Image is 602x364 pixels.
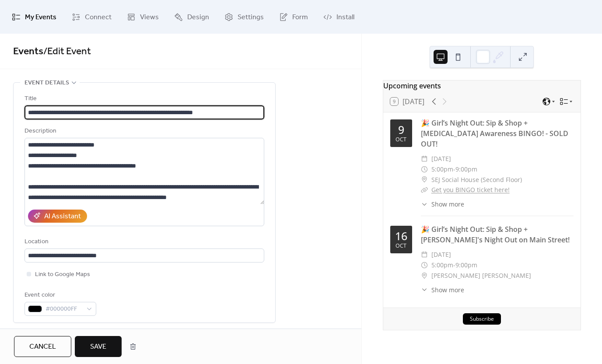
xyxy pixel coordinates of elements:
[395,137,406,143] div: Oct
[421,185,428,195] div: ​
[317,3,361,30] a: Install
[29,342,56,352] span: Cancel
[168,3,216,30] a: Design
[90,342,106,352] span: Save
[25,10,56,24] span: My Events
[28,210,87,223] button: AI Assistant
[431,249,451,260] span: [DATE]
[398,124,404,135] div: 9
[421,285,464,294] button: ​Show more
[431,285,464,294] span: Show more
[383,80,581,91] div: Upcoming events
[421,270,428,281] div: ​
[336,10,354,24] span: Install
[24,126,262,136] div: Description
[24,237,262,247] div: Location
[421,164,428,175] div: ​
[24,290,94,301] div: Event color
[455,164,477,175] span: 9:00pm
[431,199,464,209] span: Show more
[218,3,270,30] a: Settings
[14,336,71,357] button: Cancel
[421,224,574,245] div: 🎉 Girl’s Night Out: Sip & Shop + [PERSON_NAME]'s Night Out on Main Street!
[421,249,428,260] div: ​
[431,185,510,194] a: Get you BINGO ticket here!
[24,78,69,88] span: Event details
[453,260,455,270] span: -
[453,164,455,175] span: -
[421,199,428,209] div: ​
[44,211,81,222] div: AI Assistant
[65,3,118,30] a: Connect
[187,10,209,24] span: Design
[43,42,91,61] span: / Edit Event
[120,3,165,30] a: Views
[421,118,568,149] a: 🎉 Girl’s Night Out: Sip & Shop + [MEDICAL_DATA] Awareness BINGO! - SOLD OUT!
[463,313,501,325] button: Subscribe
[273,3,315,30] a: Form
[85,10,112,24] span: Connect
[421,175,428,185] div: ​
[421,260,428,270] div: ​
[421,285,428,294] div: ​
[5,3,63,30] a: My Events
[431,164,453,175] span: 5:00pm
[140,10,159,24] span: Views
[455,260,477,270] span: 9:00pm
[35,269,90,280] span: Link to Google Maps
[395,243,406,249] div: Oct
[431,175,522,185] span: SEJ Social House (Second Floor)
[395,231,407,241] div: 16
[421,199,464,209] button: ​Show more
[238,10,264,24] span: Settings
[13,42,43,61] a: Events
[45,304,82,315] span: #000000FF
[24,94,262,104] div: Title
[75,336,122,357] button: Save
[431,270,531,281] span: [PERSON_NAME] [PERSON_NAME]
[431,260,453,270] span: 5:00pm
[292,10,308,24] span: Form
[431,154,451,164] span: [DATE]
[421,154,428,164] div: ​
